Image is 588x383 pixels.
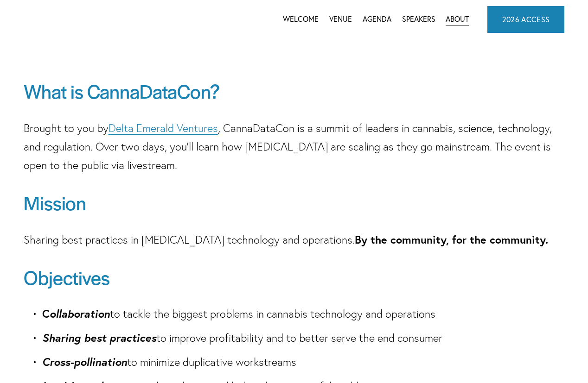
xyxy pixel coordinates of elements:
span: Agenda [363,13,391,25]
em: Sharing best practices [42,331,156,345]
a: Welcome [283,13,319,26]
a: Speakers [402,13,435,26]
p: Sharing best practices in [MEDICAL_DATA] technology and operations. [24,231,565,249]
span: Objectives [24,264,110,290]
a: folder dropdown [363,13,391,26]
p: to improve profitability and to better serve the end consumer [42,329,565,347]
p: to tackle the biggest problems in cannabis technology and operations [42,305,565,323]
strong: By the community, for the community. [355,232,548,247]
a: About [446,13,469,26]
a: 2026 ACCESS [487,6,565,33]
strong: C [42,307,110,321]
a: Delta Emerald Ventures [109,121,218,135]
em: ollaboration [50,307,110,321]
em: Cross-pollination [42,355,127,369]
p: to minimize duplicative workstreams [42,353,565,371]
span: Mission [24,189,86,216]
span: What is CannaDataCon? [24,77,220,104]
p: Brought to you by , CannaDataCon is a summit of leaders in cannabis, science, technology, and reg... [24,119,565,175]
a: Venue [329,13,352,26]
